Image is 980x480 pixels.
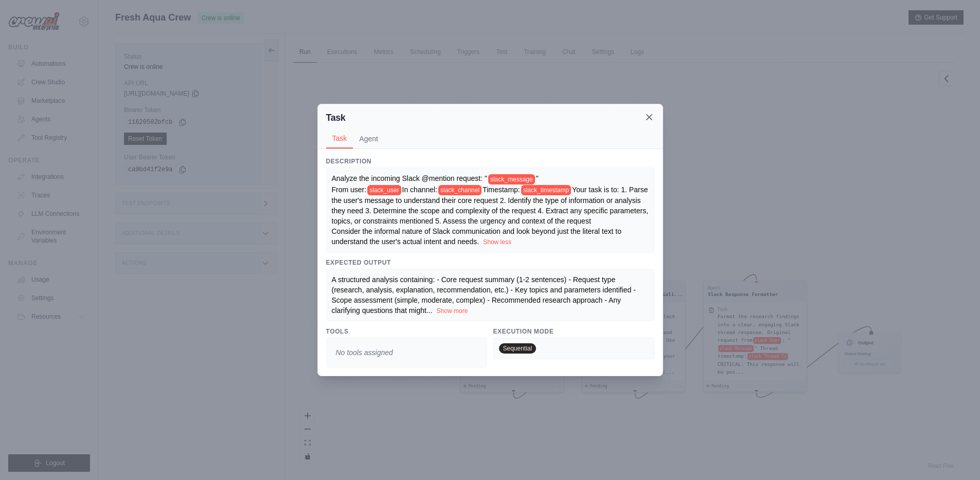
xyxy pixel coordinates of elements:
button: Show less [483,238,511,246]
span: " From user: [332,174,539,193]
span: Analyze the incoming Slack @mention request: " [332,174,487,182]
iframe: Chat Widget [929,431,980,480]
h3: Description [326,157,654,165]
h3: Expected Output [326,259,654,267]
button: Agent [353,129,384,149]
div: ... [332,274,649,316]
h3: Tools [326,327,487,336]
button: Show more [437,307,468,315]
span: slack_message [488,174,535,184]
span: Your task is to: 1. Parse the user's message to understand their core request 2. Identify the typ... [332,186,650,246]
span: slack_channel [438,185,482,195]
button: Task [326,129,353,149]
span: slack_timestamp [521,185,571,195]
span: slack_user [367,185,401,195]
span: A structured analysis containing: - Core request summary (1-2 sentences) - Request type (research... [332,275,636,315]
span: Timestamp: [483,186,520,194]
h3: Execution Mode [493,327,654,336]
span: In channel: [402,186,438,194]
span: Sequential [499,343,537,354]
span: No tools assigned [332,343,397,362]
h2: Task [326,110,346,125]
